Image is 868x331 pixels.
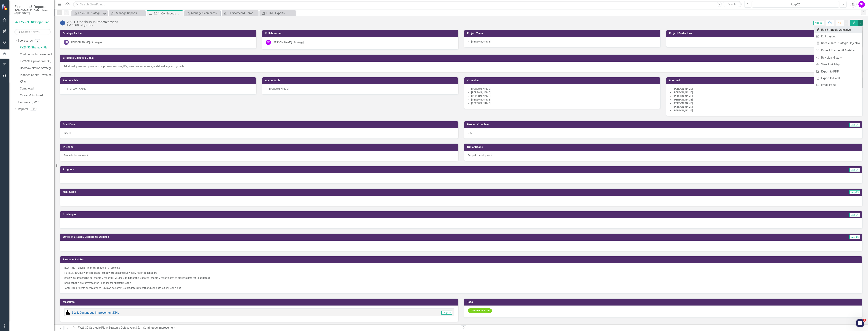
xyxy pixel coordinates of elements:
[191,11,220,15] div: Manage Scorecards
[63,79,254,82] h3: Responsible
[20,52,54,57] a: Continuous Improvement
[63,258,861,261] h3: Permanent Notes
[64,131,71,134] span: [DATE]
[154,11,182,16] div: 3.2.1: Continuous Improvement
[185,11,220,15] a: Manage Scorecards
[64,266,859,270] p: Intent is KPI-driven - financial impact of CI projects
[14,5,51,9] span: Elements & Reports
[135,326,175,329] div: 3.2.1: Continuous Improvement
[20,66,54,70] a: Choctaw Nation Strategic Plan
[468,308,492,313] span: 1. Continuous I...ent
[471,95,491,97] span: [PERSON_NAME]
[471,91,491,94] span: [PERSON_NAME]
[728,3,736,6] span: Search
[467,123,724,126] h3: Percent Complete
[64,280,859,285] p: Include that we reformatted the CI pages for quarterly report
[30,108,37,111] div: 113
[20,80,54,84] a: KPIs
[63,236,702,238] h3: Office of Strategy Leadership Updates
[20,87,54,91] a: Completed
[814,54,862,61] a: Revision History
[116,11,144,15] div: Manage Reports
[229,11,257,15] div: CI Scorecard Home
[856,319,864,327] iframe: Intercom live chat
[72,311,119,314] a: 3.2.1: Continuous Improvement KPIs
[66,310,70,315] img: Performance Management
[814,33,862,40] a: Edit Layout
[63,146,456,148] h3: In Scope
[849,168,860,172] span: Aug-25
[813,21,824,25] span: Aug-25
[35,39,40,42] div: 8
[467,146,861,148] h3: Out of Scope
[67,24,118,27] div: FY26-30 Strategic Plan
[67,87,86,90] span: [PERSON_NAME]
[673,91,693,94] span: [PERSON_NAME]
[63,168,454,171] h3: Progress
[265,32,457,35] h3: Collaborators
[467,32,659,35] h3: Project Team
[14,20,51,24] a: FY26-30 Strategic Plan
[109,326,134,329] a: Strategic Objectives
[64,65,859,68] div: Prioritize high-impact projects to improve operations, ROI, customer experience, and drive long-t...
[753,2,838,7] div: Aug-25
[18,39,33,43] a: Scorecards
[18,100,30,104] a: Elements
[858,1,865,8] button: SF
[673,102,693,105] span: [PERSON_NAME]
[64,285,859,290] p: Capture CI projects as milestones (Division as parent), start date is kickoff and end date is fin...
[468,153,859,157] p: Scope in development.
[441,311,452,315] span: Aug-25
[814,47,862,54] a: Project Planner AI Assistant
[814,40,862,46] a: Recalculate Strategic Objective
[269,87,289,90] span: [PERSON_NAME]
[467,301,861,303] h3: Tags
[63,57,861,59] h3: Strategic Objective Goals
[64,153,454,157] p: Scope in development.
[67,20,118,24] div: 3.2.1: Continuous Improvement
[78,326,107,329] a: FY26-30 Strategic Plan
[814,75,862,82] a: Export to Excel
[814,26,862,33] a: Edit Strategic Objective
[467,79,659,82] h3: Consulted
[32,101,39,104] div: 380
[63,301,456,303] h3: Measures
[266,11,295,15] div: HTML Exports
[863,319,866,322] span: 5
[63,123,456,126] h3: Start Date
[223,11,257,15] a: CI Scorecard Home
[73,1,742,8] input: Search ClearPoint...
[20,93,54,98] a: Closed & Archived
[464,128,862,139] div: 0 %
[723,2,741,7] button: Search
[63,32,254,35] h3: Strategy Partner
[72,11,102,15] a: FY26-30 Strategic Plan
[266,40,271,45] div: SF
[673,87,693,90] span: [PERSON_NAME]
[471,87,491,90] span: [PERSON_NAME]
[20,59,54,63] a: FY26-30 Operational Objectives
[273,40,304,44] div: [PERSON_NAME] (Strategy)
[260,11,295,15] a: HTML Exports
[673,95,693,97] span: [PERSON_NAME]
[63,213,496,216] h3: Challenges
[64,275,859,280] p: When we start sending out monthly report HTML, include in monthly updates ('Monthly reports sent ...
[64,270,859,275] p: [PERSON_NAME] wants to capture that we're sending out weekly report (dashboard)
[849,190,860,194] span: Aug-25
[14,29,51,35] input: Search Below...
[64,40,69,45] div: LH
[814,82,862,88] a: Email Page
[849,235,860,239] span: Aug-25
[849,123,860,127] span: Aug-25
[673,105,693,108] span: [PERSON_NAME]
[471,98,491,101] span: [PERSON_NAME]
[669,79,861,82] h3: Informed
[14,9,51,15] small: [DEMOGRAPHIC_DATA] Nation of [US_STATE]
[20,46,54,50] a: FY26-30 Strategic Plan
[2,4,8,10] img: ClearPoint Strategy
[78,11,102,15] div: FY26-30 Strategic Plan
[71,40,102,44] div: [PERSON_NAME] (Strategy)
[752,1,839,8] button: Aug-25
[63,191,489,193] h3: Next Steps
